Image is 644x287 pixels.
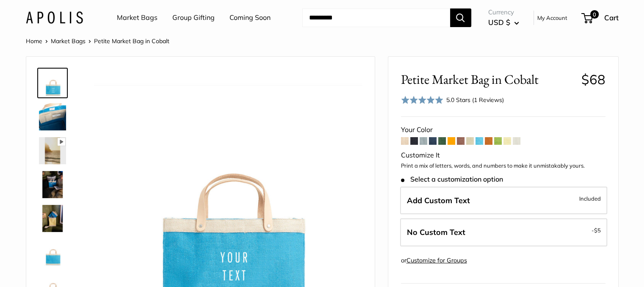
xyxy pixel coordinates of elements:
[488,18,510,27] span: USD $
[401,94,504,106] div: 5.0 Stars (1 Reviews)
[37,203,68,234] a: Petite Market Bag in Cobalt
[229,11,271,24] a: Coming Soon
[604,13,619,22] span: Cart
[591,225,601,235] span: -
[488,6,519,18] span: Currency
[450,8,471,27] button: Search
[39,171,66,198] img: Petite Market Bag in Cobalt
[26,36,169,47] nav: Breadcrumb
[39,205,66,232] img: Petite Market Bag in Cobalt
[407,196,470,205] span: Add Custom Text
[37,135,68,166] a: Petite Market Bag in Cobalt
[39,137,66,164] img: Petite Market Bag in Cobalt
[400,218,607,246] label: Leave Blank
[37,237,68,268] a: Petite Market Bag in Cobalt
[401,175,503,183] span: Select a customization option
[581,71,605,88] span: $68
[579,193,601,204] span: Included
[302,8,450,27] input: Search...
[39,239,66,266] img: Petite Market Bag in Cobalt
[39,69,66,97] img: Petite Market Bag in Cobalt
[117,11,158,24] a: Market Bags
[37,169,68,200] a: Petite Market Bag in Cobalt
[400,187,607,215] label: Add Custom Text
[446,95,504,105] div: 5.0 Stars (1 Reviews)
[401,72,575,87] span: Petite Market Bag in Cobalt
[594,227,601,234] span: $5
[401,162,605,170] p: Print a mix of letters, words, and numbers to make it unmistakably yours.
[407,227,465,237] span: No Custom Text
[401,124,605,136] div: Your Color
[401,149,605,162] div: Customize It
[582,11,619,25] a: 0 Cart
[94,37,169,45] span: Petite Market Bag in Cobalt
[590,10,598,19] span: 0
[51,37,86,45] a: Market Bags
[401,255,467,266] div: or
[537,13,567,23] a: My Account
[172,11,215,24] a: Group Gifting
[37,102,68,132] a: Petite Market Bag in Cobalt
[26,37,42,45] a: Home
[488,16,519,29] button: USD $
[39,103,66,130] img: Petite Market Bag in Cobalt
[406,257,467,264] a: Customize for Groups
[37,68,68,98] a: Petite Market Bag in Cobalt
[26,11,83,24] img: Apolis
